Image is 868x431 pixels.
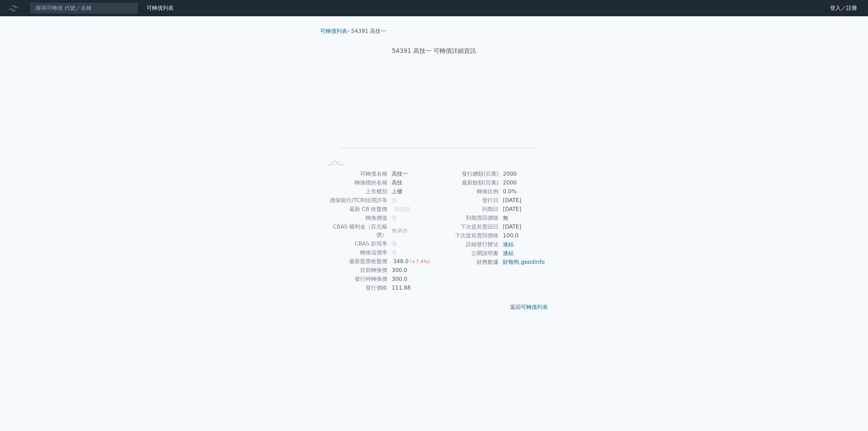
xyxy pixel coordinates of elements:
td: 發行價格 [323,283,388,292]
a: 連結 [503,250,514,256]
li: › [320,27,349,35]
td: 財務數據 [434,258,499,267]
td: 擔保銀行/TCRI信用評等 [323,196,388,205]
p: 返回 [315,303,553,311]
td: 轉換溢價率 [323,248,388,257]
g: Chart [334,77,537,158]
input: 搜尋可轉債 代號／名稱 [30,2,138,14]
td: 100.0 [499,231,545,240]
span: 無承作 [392,228,408,234]
td: 轉換比例 [434,187,499,196]
td: 高技 [388,178,434,187]
span: 無 [392,197,397,203]
iframe: Chat Widget [834,398,868,431]
td: 最新股票收盤價 [323,257,388,266]
h1: 54391 高技一 可轉債詳細資訊 [315,46,553,56]
td: 111.88 [388,283,434,292]
td: 到期賣回價格 [434,214,499,222]
div: 聊天小工具 [834,398,868,431]
td: 高技一 [388,170,434,178]
a: goodinfo [521,259,545,265]
td: 詳細發行辦法 [434,240,499,249]
td: 轉換標的名稱 [323,178,388,187]
span: 無 [392,249,397,256]
td: [DATE] [499,205,545,214]
td: 到期日 [434,205,499,214]
td: 可轉債名稱 [323,170,388,178]
td: 上櫃 [388,187,434,196]
a: 可轉債列表 [320,28,347,34]
td: , [499,258,545,267]
td: 發行時轉換價 [323,275,388,283]
td: 0.0% [499,187,545,196]
a: 可轉債列表 [521,304,548,310]
td: 300.0 [388,275,434,283]
a: 財報狗 [503,259,519,265]
td: 下次提前賣回日 [434,222,499,231]
a: 連結 [503,241,514,248]
td: 發行日 [434,196,499,205]
li: 54391 高技一 [351,27,387,35]
span: 無成交 [394,206,411,212]
td: CBAS 折現率 [323,239,388,248]
td: 轉換價值 [323,214,388,222]
td: 300.0 [388,266,434,275]
td: [DATE] [499,222,545,231]
td: 下次提前賣回價格 [434,231,499,240]
span: 無 [392,215,397,221]
td: 公開說明書 [434,249,499,258]
td: 發行總額(百萬) [434,170,499,178]
span: 無 [392,240,397,247]
a: 登入／註冊 [825,3,863,14]
td: 上市櫃別 [323,187,388,196]
td: 最新餘額(百萬) [434,178,499,187]
td: CBAS 權利金（百元報價） [323,222,388,239]
a: 可轉債列表 [146,5,174,11]
div: 348.0 [392,257,410,266]
td: 2000 [499,178,545,187]
td: 最新 CB 收盤價 [323,205,388,214]
td: [DATE] [499,196,545,205]
td: 2000 [499,170,545,178]
td: 目前轉換價 [323,266,388,275]
span: (+7.4%) [410,259,430,264]
td: 無 [499,214,545,222]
